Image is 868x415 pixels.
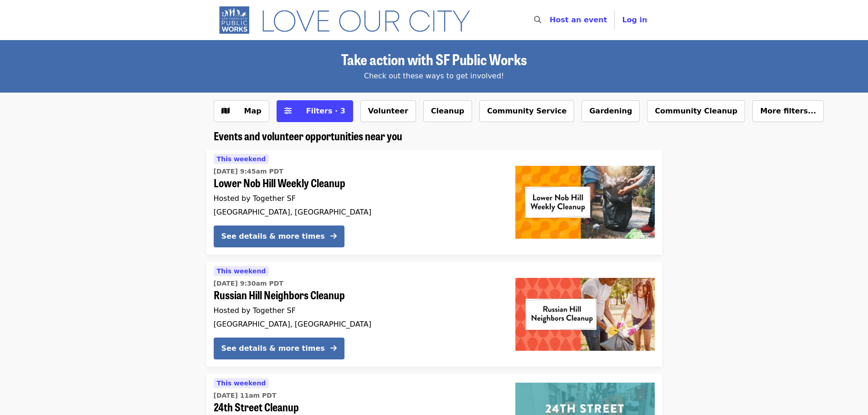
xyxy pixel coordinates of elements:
[214,391,277,400] time: [DATE] 11am PDT
[615,11,654,29] button: Log in
[550,15,607,24] a: Host an event
[547,9,554,31] input: Search
[581,100,640,122] button: Gardening
[214,71,655,82] div: Check out these ways to get involved!
[752,100,824,122] button: More filters...
[284,107,292,115] i: sliders-h icon
[214,306,296,315] span: Hosted by Together SF
[217,267,266,275] span: This weekend
[217,379,266,387] span: This weekend
[214,176,501,190] span: Lower Nob Hill Weekly Cleanup
[341,48,527,70] span: Take action with SF Public Works
[221,107,230,115] i: map icon
[214,194,296,203] span: Hosted by Together SF
[214,338,344,359] button: See details & more times
[214,225,344,247] button: See details & more times
[206,150,662,255] a: See details for "Lower Nob Hill Weekly Cleanup"
[214,100,269,122] button: Show map view
[214,208,501,216] div: [GEOGRAPHIC_DATA], [GEOGRAPHIC_DATA]
[217,155,266,163] span: This weekend
[330,344,337,353] i: arrow-right icon
[214,288,501,302] span: Russian Hill Neighbors Cleanup
[306,107,345,115] span: Filters · 3
[622,15,647,24] span: Log in
[214,400,501,414] span: 24th Street Cleanup
[534,15,541,24] i: search icon
[214,320,501,328] div: [GEOGRAPHIC_DATA], [GEOGRAPHIC_DATA]
[760,107,816,115] span: More filters...
[214,5,484,35] img: SF Public Works - Home
[277,100,353,122] button: Filters (3 selected)
[423,100,472,122] button: Cleanup
[206,262,662,367] a: See details for "Russian Hill Neighbors Cleanup"
[479,100,575,122] button: Community Service
[515,166,655,239] img: Lower Nob Hill Weekly Cleanup organized by Together SF
[244,107,262,115] span: Map
[647,100,745,122] button: Community Cleanup
[214,279,283,288] time: [DATE] 9:30am PDT
[330,232,337,241] i: arrow-right icon
[221,343,325,354] div: See details & more times
[214,128,402,143] span: Events and volunteer opportunities near you
[515,278,655,351] img: Russian Hill Neighbors Cleanup organized by Together SF
[360,100,416,122] button: Volunteer
[221,231,325,242] div: See details & more times
[214,167,283,176] time: [DATE] 9:45am PDT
